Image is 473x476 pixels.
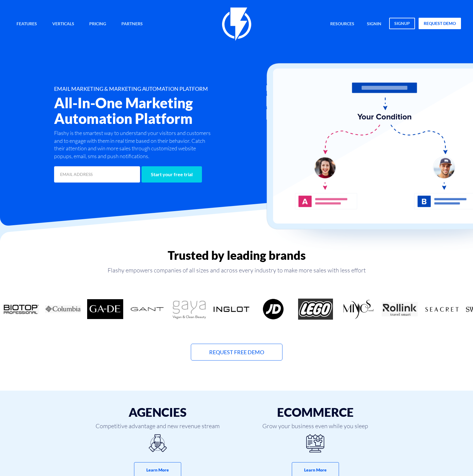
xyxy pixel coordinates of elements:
[337,299,379,320] div: 10 / 18
[241,406,390,419] h3: eCommerce
[294,299,337,320] div: 9 / 18
[389,18,415,29] a: signup
[54,166,140,183] input: EMAIL ADDRESS
[54,129,213,160] p: Flashy is the smartest way to understand your visitors and customers and to engage with them in r...
[168,299,210,320] div: 6 / 18
[85,18,111,31] a: Pricing
[54,95,270,126] h2: All-In-One Marketing Automation Platform
[379,299,421,320] div: 11 / 18
[421,299,463,320] div: 12 / 18
[191,344,282,361] a: Request Free Demo
[12,18,41,31] a: Features
[54,86,270,92] h1: EMAIL MARKETING & MARKETING AUTOMATION PLATFORM
[241,422,390,431] span: Grow your business even while you sleep
[142,166,202,183] input: Start your free trial
[42,299,84,320] div: 3 / 18
[117,18,147,31] a: Partners
[83,422,232,431] span: Competitive advantage and new revenue stream
[210,299,252,320] div: 7 / 18
[83,406,232,419] h3: Agencies
[48,18,79,31] a: Verticals
[326,18,359,31] a: Resources
[84,299,126,320] div: 4 / 18
[362,18,386,31] a: signin
[419,18,461,29] a: request demo
[252,299,294,320] div: 8 / 18
[126,299,168,320] div: 5 / 18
